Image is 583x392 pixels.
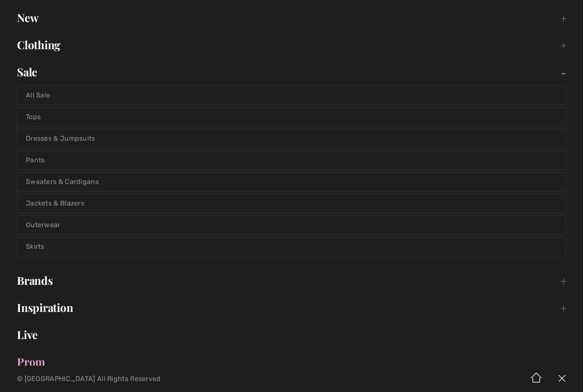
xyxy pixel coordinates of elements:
a: Brands [8,271,575,290]
a: Sale [8,63,575,81]
a: All Sale [17,86,566,105]
a: Clothing [8,36,575,54]
a: Pants [17,151,566,170]
a: Skirts [17,237,566,256]
p: © [GEOGRAPHIC_DATA] All Rights Reserved [17,376,342,382]
img: X [549,366,575,392]
a: Tops [17,108,566,126]
a: Dresses & Jumpsuits [17,129,566,148]
img: Home [524,366,549,392]
a: Prom [8,353,575,371]
a: Inspiration [8,298,575,317]
a: New [8,8,575,27]
a: Jackets & Blazers [17,194,566,213]
a: Sweaters & Cardigans [17,172,566,191]
a: Live [8,325,575,344]
a: Outerwear [17,216,566,234]
span: Chat [20,6,37,14]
